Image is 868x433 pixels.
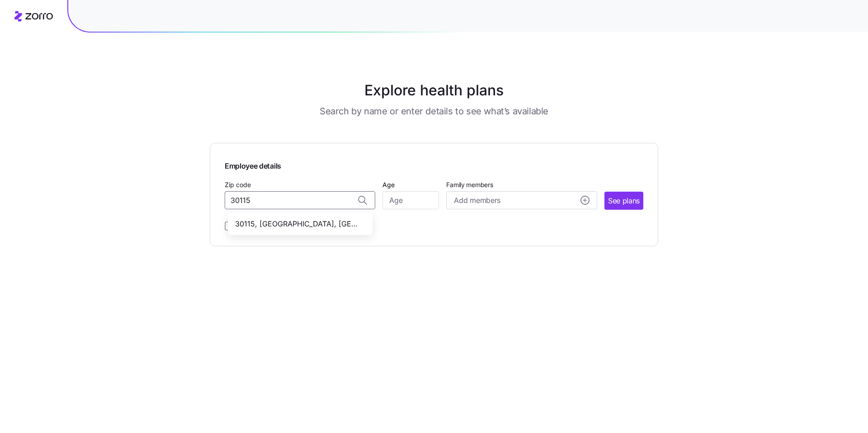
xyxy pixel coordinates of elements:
button: See plans [604,192,643,210]
label: Zip code [225,180,251,190]
button: Add membersadd icon [446,191,597,209]
span: See plans [608,195,640,207]
h3: Search by name or enter details to see what’s available [320,105,548,118]
span: Family members [446,180,597,189]
input: Zip code [225,191,375,209]
input: Age [382,191,439,209]
span: Add members [454,195,500,206]
h1: Explore health plans [232,80,636,101]
span: 30115, [GEOGRAPHIC_DATA], [GEOGRAPHIC_DATA] [235,218,362,230]
span: Employee details [225,158,281,172]
svg: add icon [580,196,590,205]
label: Age [382,180,395,190]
